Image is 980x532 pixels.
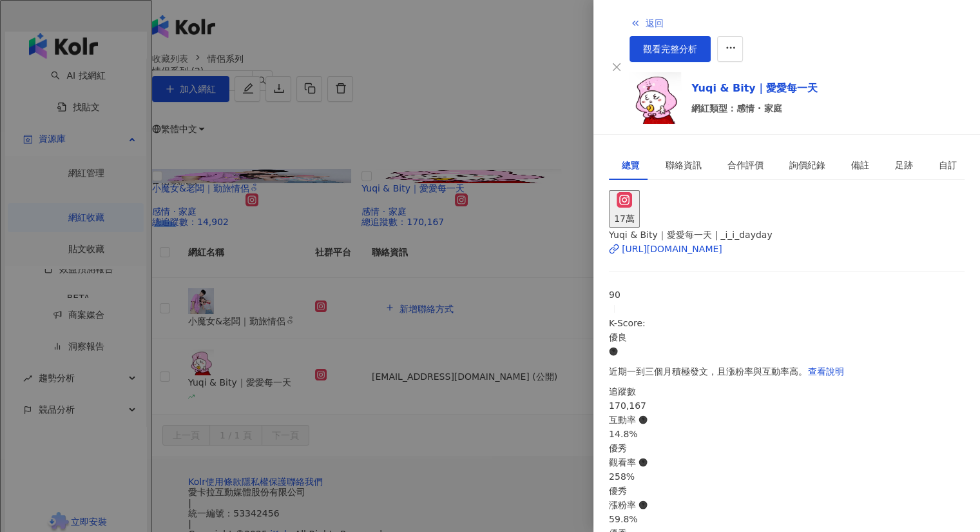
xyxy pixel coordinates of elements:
[609,230,773,240] span: Yuqi & Bity｜愛愛每一天 | _i_i_dayday
[895,158,913,172] div: 足跡
[851,158,869,172] div: 備註
[629,10,664,36] button: 返回
[609,441,965,455] div: 優秀
[609,399,965,413] div: 170,167
[609,242,965,256] a: [URL][DOMAIN_NAME]
[609,384,965,399] div: 追蹤數
[629,72,681,124] img: KOL Avatar
[609,484,965,498] div: 優秀
[808,366,844,377] span: 查看說明
[727,158,764,172] div: 合作評價
[646,18,664,28] span: 返回
[939,158,957,172] div: 自訂
[691,81,818,96] a: Yuqi & Bity｜愛愛每一天
[609,427,965,441] div: 14.8%
[614,212,635,226] div: 17萬
[609,498,965,512] div: 漲粉率
[807,359,845,384] button: 查看說明
[691,101,818,115] span: 網紅類型：感情 · 家庭
[609,359,965,384] div: 近期一到三個月積極發文，且漲粉率與互動率高。
[609,413,965,427] div: 互動率
[609,288,965,302] div: 90
[789,158,825,172] div: 詢價紀錄
[609,469,965,484] div: 258%
[609,59,624,75] button: Close
[643,44,697,54] span: 觀看完整分析
[609,455,965,469] div: 觀看率
[609,512,965,526] div: 59.8%
[622,242,722,256] div: [URL][DOMAIN_NAME]
[609,330,965,344] div: 優良
[629,36,711,62] a: 觀看完整分析
[611,62,622,72] span: close
[609,316,965,359] div: K-Score :
[609,190,640,228] button: 17萬
[666,158,702,172] div: 聯絡資訊
[622,158,640,172] div: 總覽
